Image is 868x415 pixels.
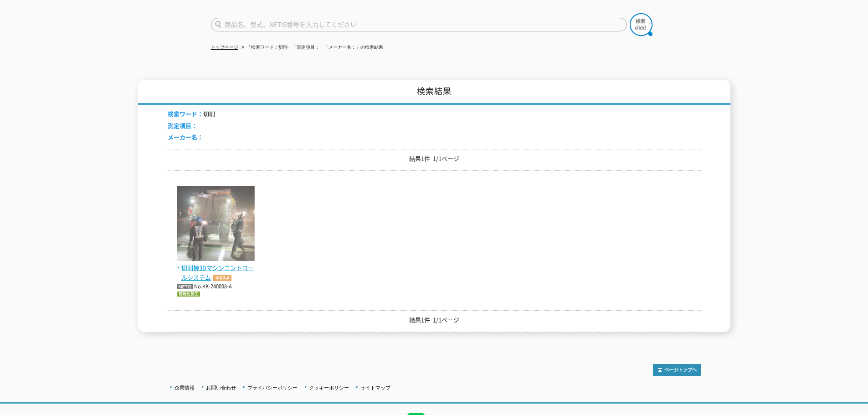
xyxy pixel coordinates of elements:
li: 切削 [168,109,215,119]
a: トップページ [211,45,238,50]
img: オススメ [211,275,234,281]
input: 商品名、型式、NETIS番号を入力してください [211,18,627,31]
p: No.KK-240008-A [177,282,255,292]
img: トップページへ [653,364,701,376]
p: 結果1件 1/1ページ [168,154,701,164]
span: 切削機3Dマシンコントロールシステム [177,263,255,282]
span: メーカー名： [168,133,203,141]
p: 結果1件 1/1ページ [168,315,701,325]
img: 情報化施工 [177,292,200,297]
img: 切削機3Dマシンコントロールシステム [177,186,255,263]
span: 測定項目： [168,121,197,130]
a: クッキーポリシー [309,385,349,390]
li: 「検索ワード：切削」「測定項目：」「メーカー名：」の検索結果 [240,43,383,52]
span: 検索ワード： [168,109,203,118]
a: 切削機3Dマシンコントロールシステムオススメ [177,254,255,282]
a: お問い合わせ [206,385,236,390]
img: btn_search.png [630,13,652,36]
a: 企業情報 [175,385,195,390]
a: サイトマップ [360,385,390,390]
h1: 検索結果 [138,80,730,105]
a: プライバシーポリシー [247,385,298,390]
